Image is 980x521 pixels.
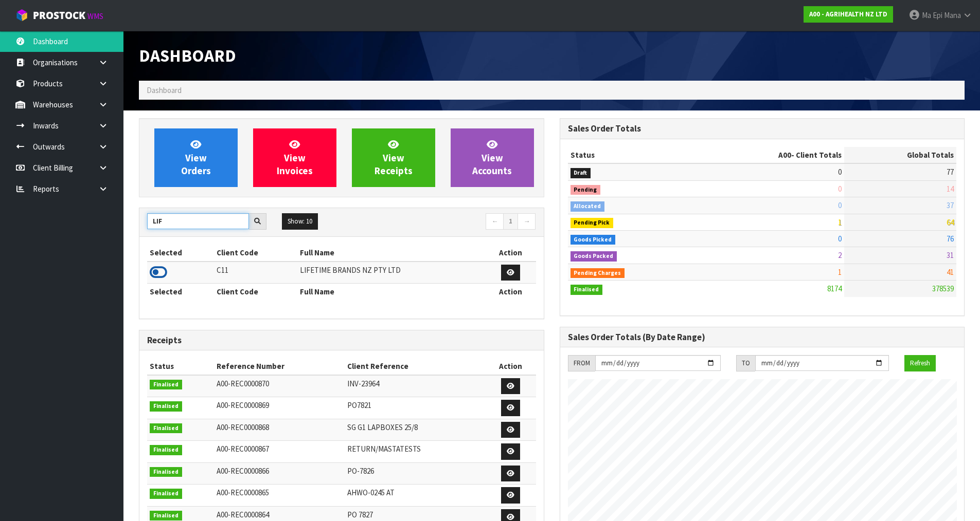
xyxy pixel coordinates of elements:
th: Full Name [297,284,486,300]
span: 14 [947,184,954,194]
h3: Sales Order Totals (By Date Range) [568,332,957,342]
span: Pending Pick [571,218,614,228]
strong: A00 - AGRIHEALTH NZ LTD [809,10,887,18]
span: View Receipts [375,138,413,177]
a: ViewAccounts [451,128,534,187]
h3: Receipts [147,336,536,345]
span: Allocated [571,201,605,212]
div: FROM [568,355,595,371]
span: Finalised [150,380,182,390]
span: AHWO-0245 AT [347,488,395,497]
span: Goods Packed [571,251,617,262]
span: Finalised [150,401,182,412]
th: Client Code [214,245,297,261]
th: Client Code [214,284,297,300]
th: Action [485,358,536,375]
span: A00-REC0000869 [217,400,269,410]
span: 8174 [827,284,842,293]
span: PO-7826 [347,466,374,476]
th: Status [568,147,697,163]
th: Full Name [297,245,486,261]
th: Global Totals [844,147,956,163]
th: Status [147,358,214,375]
span: 64 [947,217,954,227]
button: Show: 10 [282,213,318,230]
span: 2 [838,250,842,260]
h3: Sales Order Totals [568,124,957,134]
span: INV-23964 [347,379,379,388]
span: View Invoices [277,138,313,177]
button: Refresh [904,355,936,371]
span: SG G1 LAPBOXES 25/8 [347,422,418,432]
a: 1 [503,213,518,230]
span: A00 [778,150,791,160]
span: PO7821 [347,400,371,410]
th: Client Reference [345,358,486,375]
span: Finalised [150,489,182,499]
span: Finalised [150,467,182,477]
span: Dashboard [139,45,236,66]
span: 1 [838,267,842,277]
span: 1 [838,217,842,227]
th: Reference Number [214,358,345,375]
span: Dashboard [147,85,182,95]
a: ViewInvoices [253,128,336,187]
span: Goods Picked [571,235,616,245]
span: 37 [947,200,954,210]
nav: Page navigation [349,213,536,231]
span: View Orders [181,138,211,177]
span: Finalised [571,285,603,295]
td: LIFETIME BRANDS NZ PTY LTD [297,262,486,284]
span: PO 7827 [347,510,373,519]
span: ProStock [33,9,85,22]
span: Mana [944,10,961,20]
span: 76 [947,234,954,244]
span: RETURN/MASTATESTS [347,444,421,454]
span: Draft [571,168,591,178]
td: C11 [214,262,297,284]
span: A00-REC0000867 [217,444,269,454]
span: 0 [838,200,842,210]
a: ViewOrders [154,128,238,187]
span: 77 [947,167,954,177]
span: 0 [838,167,842,177]
th: Selected [147,245,214,261]
small: WMS [87,11,103,21]
th: Action [486,245,536,261]
th: Action [486,284,536,300]
th: - Client Totals [696,147,844,163]
span: 0 [838,184,842,194]
span: A00-REC0000870 [217,379,269,388]
span: Finalised [150,445,182,455]
span: 0 [838,234,842,244]
div: TO [736,355,755,371]
span: Finalised [150,423,182,434]
span: Finalised [150,511,182,521]
span: Ma Epi [922,10,942,20]
span: 31 [947,250,954,260]
a: ViewReceipts [352,128,435,187]
a: → [518,213,536,230]
span: A00-REC0000864 [217,510,269,519]
span: A00-REC0000868 [217,422,269,432]
span: A00-REC0000865 [217,488,269,497]
span: Pending Charges [571,268,625,278]
th: Selected [147,284,214,300]
span: 41 [947,267,954,277]
span: Pending [571,185,601,195]
a: A00 - AGRIHEALTH NZ LTD [804,6,893,23]
span: A00-REC0000866 [217,466,269,476]
input: Search clients [147,213,249,229]
span: 378539 [932,284,954,293]
img: cube-alt.png [15,9,28,22]
span: View Accounts [472,138,512,177]
a: ← [486,213,504,230]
